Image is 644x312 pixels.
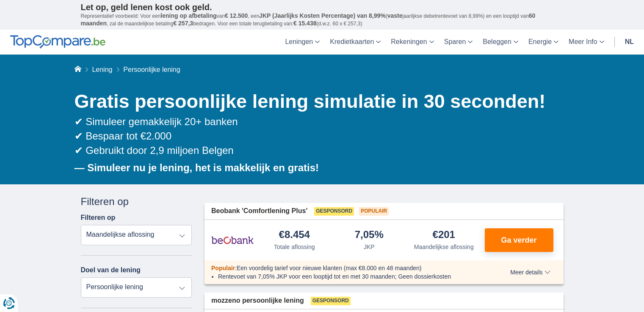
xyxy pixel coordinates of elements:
div: : [205,264,486,272]
span: Populair [359,207,389,216]
p: Let op, geld lenen kost ook geld. [81,2,564,12]
span: € 15.438 [293,20,317,27]
span: Gesponsord [314,207,354,216]
span: Ga verder [501,236,536,244]
a: Kredietkaarten [325,30,386,55]
div: €8.454 [279,230,310,241]
span: JKP (Jaarlijks Kosten Percentage) van 8,99% [259,12,386,19]
a: Lening [92,66,112,73]
div: €201 [433,230,455,241]
span: 60 maanden [81,12,536,27]
span: € 12.500 [225,12,248,19]
div: Filteren op [81,194,192,209]
span: lening op afbetaling [160,12,216,19]
a: Rekeningen [386,30,439,55]
a: Sparen [439,30,478,55]
span: Gesponsord [311,297,351,305]
li: Rentevoet van 7,05% JKP voor een looptijd tot en met 30 maanden; Geen dossierkosten [218,272,479,281]
h1: Gratis persoonlijke lening simulatie in 30 seconden! [75,88,564,115]
a: nl [620,30,639,55]
label: Filteren op [81,214,116,222]
p: Representatief voorbeeld: Voor een van , een ( jaarlijkse debetrentevoet van 8,99%) en een loopti... [81,12,564,27]
span: € 257,3 [173,20,193,27]
span: Meer details [510,269,550,275]
span: Populair [211,265,235,271]
div: 7,05% [355,230,384,241]
div: JKP [364,243,375,251]
span: Een voordelig tarief voor nieuwe klanten (max €8.000 en 48 maanden) [237,265,422,271]
span: Beobank 'Comfortlening Plus' [211,206,307,216]
span: Persoonlijke lening [123,66,180,73]
div: Maandelijkse aflossing [414,243,474,251]
button: Ga verder [485,228,553,252]
a: Beleggen [478,30,523,55]
a: Leningen [280,30,325,55]
b: — Simuleer nu je lening, het is makkelijk en gratis! [75,162,319,173]
span: mozzeno persoonlijke lening [211,296,304,306]
span: vaste [387,12,403,19]
label: Doel van de lening [81,266,141,274]
a: Energie [523,30,564,55]
button: Meer details [504,269,556,276]
img: TopCompare [10,35,105,49]
a: Home [75,66,81,73]
img: product.pl.alt Beobank [211,230,254,251]
div: Totale aflossing [274,243,315,251]
a: Meer Info [564,30,609,55]
div: ✔ Simuleer gemakkelijk 20+ banken ✔ Bespaar tot €2.000 ✔ Gebruikt door 2,9 miljoen Belgen [75,115,564,158]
